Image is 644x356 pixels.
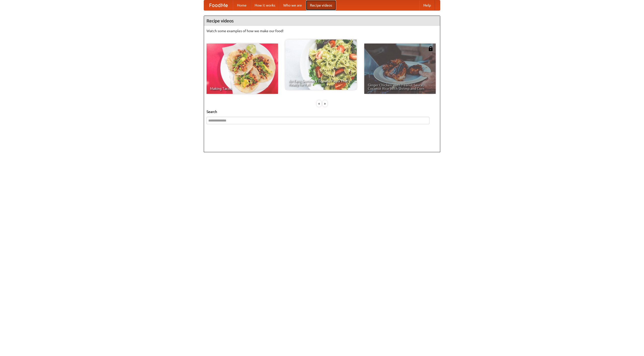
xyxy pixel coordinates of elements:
a: How it works [251,0,279,10]
img: 483408.png [428,46,433,51]
div: » [323,100,327,107]
a: Home [233,0,251,10]
a: An Easy, Summery Tomato Pasta That's Ready for Fall [285,39,357,90]
a: FoodMe [204,0,233,10]
a: Making Tacos [207,44,278,94]
span: Making Tacos [210,87,274,90]
h5: Search [207,109,437,114]
span: An Easy, Summery Tomato Pasta That's Ready for Fall [289,79,353,86]
a: Help [419,0,435,10]
a: Recipe videos [306,0,336,10]
a: Who we are [279,0,306,10]
p: Watch some examples of how we make our food! [207,28,437,33]
h4: Recipe videos [204,16,440,26]
div: « [317,100,321,107]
